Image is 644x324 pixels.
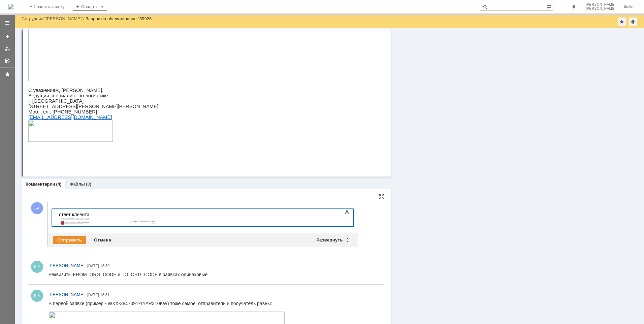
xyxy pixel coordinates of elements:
span: @ [45,75,50,81]
span: stacargo [50,75,69,81]
a: Мои заявки [2,43,13,54]
div: ответ клиента [3,3,98,8]
span: . [69,75,70,81]
span: БА [31,202,43,214]
span: ru [70,75,74,81]
span: Расширенный поиск [546,3,553,9]
a: [PERSON_NAME] [49,291,85,298]
span: 13:31 [100,293,110,297]
span: [PERSON_NAME] [49,263,85,268]
img: logo [8,4,13,9]
a: Создать заявку [2,31,13,42]
div: (0) [86,182,91,187]
a: Мои согласования [2,55,13,66]
span: [PERSON_NAME] [586,7,616,11]
span: 13:39 [100,264,110,268]
div: Создать [73,3,107,11]
span: [DATE] [87,264,99,268]
div: Сделать домашней страницей [629,18,637,26]
span: . [41,75,42,81]
div: На всю страницу [379,194,384,199]
span: [PERSON_NAME] [49,292,85,297]
span: [PERSON_NAME] [586,3,616,7]
a: Перейти на домашнюю страницу [8,4,13,9]
a: Сотрудник "[PERSON_NAME]" [22,16,83,21]
div: Добавить в избранное [618,18,626,26]
div: Запрос на обслуживание "39926" [86,16,153,21]
a: Комментарии [26,182,55,187]
span: [DATE] [87,293,99,297]
div: (4) [56,182,62,187]
a: [PERSON_NAME] [49,262,85,269]
span: Показать панель инструментов [343,208,351,216]
img: aJ8AAAAASUVORK5CYII= [3,8,99,30]
div: / [22,16,86,21]
a: Файлы [69,182,85,187]
span: a [42,75,45,81]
